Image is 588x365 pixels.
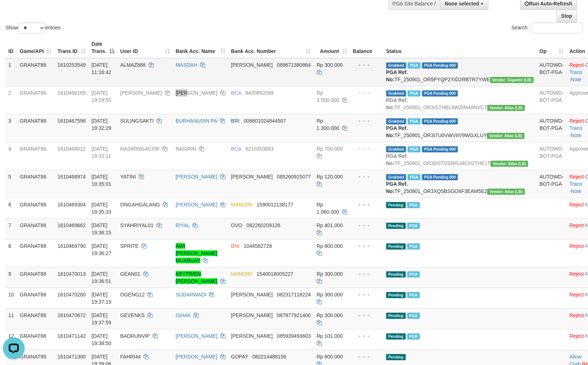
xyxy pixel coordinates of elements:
span: [PERSON_NAME] [231,292,273,298]
span: Rp 800.000 [317,243,343,249]
td: GRANAT88 [17,142,55,170]
td: GRANAT88 [17,114,55,142]
span: MANDIRI [231,271,253,277]
div: - - - [353,291,380,298]
td: 3 [5,114,17,142]
span: Pending [386,354,406,360]
a: BURHANUDIN PA [176,118,217,124]
label: Show entries [5,22,61,33]
span: Rp 600.000 [317,354,343,360]
div: - - - [353,145,380,152]
span: [DATE] 19:37:19 [92,292,112,305]
div: - - - [353,332,380,340]
a: Reject [570,118,584,124]
span: OVO [231,222,242,228]
th: Game/API: activate to sort column ascending [17,37,55,58]
span: Copy 082214488158 to clipboard [253,354,286,360]
div: - - - [353,270,380,278]
a: Stop [556,10,577,22]
input: Search: [531,22,583,33]
span: 1610470672 [58,312,86,318]
a: Reject [570,333,584,339]
span: Vendor URL: https://dashboard.q2checkout.com/secure [487,133,525,139]
div: - - - [353,89,380,97]
label: Search: [512,22,583,33]
span: Grabbed [386,62,406,69]
span: [PERSON_NAME] [231,312,273,318]
span: ALMAZ888 [120,62,146,68]
span: Marked by bgnzaza [407,243,420,250]
span: Marked by bgnrattana [407,223,420,229]
span: Grabbed [386,118,406,124]
a: Note [571,132,582,138]
th: Trans ID: activate to sort column ascending [55,37,89,58]
span: Rp 300.000 [317,312,343,318]
span: [DATE] 19:29:55 [92,90,112,103]
span: YATINI [120,174,136,180]
span: Copy 1044582728 to clipboard [244,243,272,249]
span: Marked by bgnrattana [408,174,420,180]
td: 5 [5,170,17,198]
a: Reject [570,222,584,228]
span: Grabbed [386,90,406,97]
span: [DATE] 19:32:29 [92,118,112,131]
a: Note [571,188,582,194]
th: Date Trans.: activate to sort column descending [89,37,117,58]
span: Rp 1.300.000 [317,118,339,131]
span: PGA Pending [422,174,458,180]
a: [PERSON_NAME] [176,354,217,360]
span: NASIRINGACOR [120,146,159,152]
span: Copy 1590012138177 to clipboard [257,202,293,208]
td: TF_250901_OR5PYQP2YID2RBTR7YWE [383,58,537,86]
span: GEVENKS [120,312,145,318]
a: MASDAH [176,62,197,68]
span: Vendor URL: https://dashboard.q2checkout.com/secure [487,189,525,195]
span: OGENG12 [120,292,145,298]
a: Note [571,77,582,82]
div: - - - [353,242,380,250]
span: PGA Pending [422,90,458,97]
td: 8 [5,239,17,267]
span: Copy 082317118224 to clipboard [277,292,311,298]
span: [PERSON_NAME] [231,62,273,68]
span: Copy 1540018005227 to clipboard [257,271,293,277]
span: PGA Pending [422,146,458,152]
td: GRANAT88 [17,86,55,114]
td: AUTOWD-BOT-PGA [537,142,567,170]
td: TF_250901_OR3DSTVSRFLMCH2THE1T [383,142,537,170]
span: Pending [386,313,406,319]
td: 7 [5,218,17,239]
span: [DATE] 19:36:51 [92,271,112,284]
span: FAHRI44 [120,354,141,360]
span: Copy 085939493603 to clipboard [277,333,311,339]
span: Pending [386,243,406,250]
span: BCA [231,146,241,152]
td: AUTOWD-BOT-PGA [537,58,567,86]
a: SUDARWADI [176,292,207,298]
span: Marked by bgnzaza [407,271,420,278]
span: 1610468012 [58,146,86,152]
span: 1610470013 [58,271,86,277]
span: SYAHRIYAL01 [120,222,154,228]
span: Rp 1.060.000 [317,202,339,215]
td: GRANAT88 [17,218,55,239]
span: Rp 401.000 [317,222,343,228]
td: AUTOWD-BOT-PGA [537,170,567,198]
td: 10 [5,288,17,308]
span: BADRUNVIP [120,333,150,339]
span: SPRITE [120,243,139,249]
td: GRANAT88 [17,308,55,329]
b: PGA Ref. No: [386,125,408,138]
th: Bank Acc. Name: activate to sort column ascending [173,37,228,58]
span: PGA Pending [422,118,458,124]
a: Reject [570,174,584,180]
div: - - - [353,353,380,360]
th: Balance [350,37,383,58]
button: Open LiveChat chat widget [3,3,25,25]
span: Marked by bgnrattana [407,313,420,319]
td: 9 [5,267,17,288]
span: [DATE] 19:33:11 [92,146,112,159]
td: 12 [5,329,17,350]
span: Marked by bgnzaza [408,90,420,97]
span: Grabbed [386,174,406,180]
